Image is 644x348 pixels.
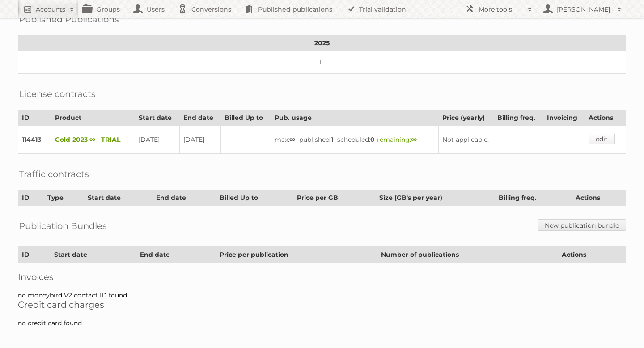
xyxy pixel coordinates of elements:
a: edit [589,133,615,144]
td: max: - published: - scheduled: - [271,126,439,154]
h2: Publication Bundles [19,219,107,233]
h2: License contracts [19,87,96,101]
span: remaining: [377,136,417,144]
th: Start date [50,247,136,263]
h2: More tools [479,5,523,14]
h2: Accounts [36,5,65,14]
th: Pub. usage [271,110,439,126]
th: Price per GB [293,190,376,206]
th: End date [136,247,216,263]
td: Gold-2023 ∞ - TRIAL [51,126,135,154]
th: Billing freq. [493,110,543,126]
th: Type [44,190,84,206]
strong: 0 [370,136,375,144]
th: Billed Up to [216,190,293,206]
strong: ∞ [289,136,295,144]
th: End date [179,110,220,126]
th: Actions [572,190,626,206]
h2: Credit card charges [18,299,626,310]
td: [DATE] [135,126,179,154]
strong: ∞ [411,136,417,144]
th: 2025 [18,35,626,51]
th: Start date [84,190,152,206]
h2: Invoices [18,272,626,282]
td: [DATE] [179,126,220,154]
h2: Traffic contracts [19,167,89,181]
th: Number of publications [377,247,558,263]
th: Invoicing [543,110,585,126]
strong: 1 [331,136,333,144]
th: End date [153,190,216,206]
th: ID [18,110,51,126]
th: Price per publication [216,247,377,263]
th: Actions [585,110,626,126]
th: Actions [558,247,626,263]
th: Price (yearly) [439,110,493,126]
th: Size (GB's per year) [376,190,495,206]
th: Billing freq. [495,190,572,206]
th: Start date [135,110,179,126]
h2: Published Publications [19,13,119,26]
td: 1 [18,51,626,74]
td: Not applicable. [439,126,585,154]
th: ID [18,190,44,206]
th: Product [51,110,135,126]
a: New publication bundle [538,219,626,231]
th: ID [18,247,51,263]
th: Billed Up to [220,110,271,126]
td: 114413 [18,126,51,154]
h2: [PERSON_NAME] [555,5,613,14]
